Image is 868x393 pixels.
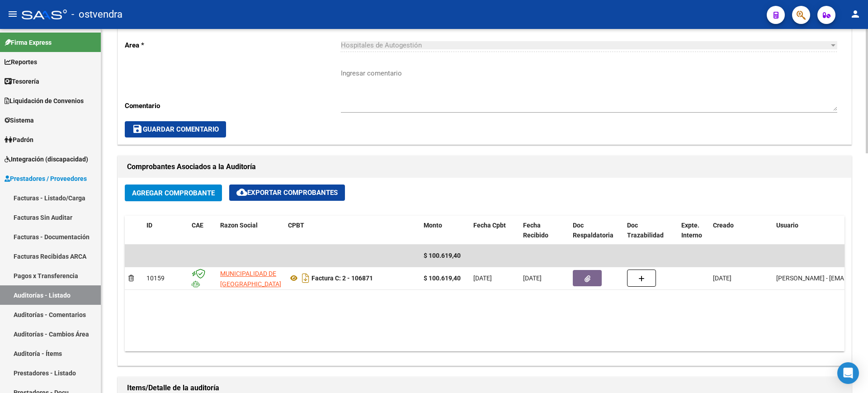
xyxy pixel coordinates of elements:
[569,216,623,246] datatable-header-cell: Doc Respaldatoria
[5,174,87,184] span: Prestadores / Proveedores
[5,115,34,125] span: Sistema
[681,222,702,239] span: Expte. Interno
[623,216,678,246] datatable-header-cell: Doc Trazabilidad
[236,187,247,198] mat-icon: cloud_download
[341,41,422,49] span: Hospitales de Autogestión
[132,123,143,134] mat-icon: save
[132,125,219,133] span: Guardar Comentario
[125,40,341,50] p: Area *
[229,185,345,201] button: Exportar Comprobantes
[284,216,420,246] datatable-header-cell: CPBT
[713,222,734,229] span: Creado
[311,275,373,282] strong: Factura C: 2 - 106871
[678,216,709,246] datatable-header-cell: Expte. Interno
[5,38,52,47] span: Firma Express
[519,216,569,246] datatable-header-cell: Fecha Recibido
[220,270,281,298] span: MUNICIPALIDAD DE [GEOGRAPHIC_DATA][PERSON_NAME]
[5,76,39,86] span: Tesorería
[850,9,861,19] mat-icon: person
[125,185,222,201] button: Agregar Comprobante
[220,222,258,229] span: Razon Social
[188,216,217,246] datatable-header-cell: CAE
[5,154,88,164] span: Integración (discapacidad)
[7,9,18,19] mat-icon: menu
[424,222,442,229] span: Monto
[5,96,84,106] span: Liquidación de Convenios
[5,57,37,67] span: Reportes
[424,275,461,282] strong: $ 100.619,40
[523,222,548,239] span: Fecha Recibido
[132,189,215,197] span: Agregar Comprobante
[143,216,188,246] datatable-header-cell: ID
[713,275,731,282] span: [DATE]
[709,216,773,246] datatable-header-cell: Creado
[837,362,859,384] div: Open Intercom Messenger
[776,222,798,229] span: Usuario
[146,222,152,229] span: ID
[473,222,506,229] span: Fecha Cpbt
[573,222,613,239] span: Doc Respaldatoria
[288,222,304,229] span: CPBT
[470,216,519,246] datatable-header-cell: Fecha Cpbt
[146,275,165,282] span: 10159
[5,135,33,145] span: Padrón
[217,216,284,246] datatable-header-cell: Razon Social
[192,222,203,229] span: CAE
[523,275,542,282] span: [DATE]
[127,160,842,174] h1: Comprobantes Asociados a la Auditoría
[71,5,123,24] span: - ostvendra
[627,222,664,239] span: Doc Trazabilidad
[125,121,226,137] button: Guardar Comentario
[300,271,311,285] i: Descargar documento
[420,216,470,246] datatable-header-cell: Monto
[473,275,492,282] span: [DATE]
[424,252,461,259] span: $ 100.619,40
[236,189,338,197] span: Exportar Comprobantes
[125,101,341,111] p: Comentario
